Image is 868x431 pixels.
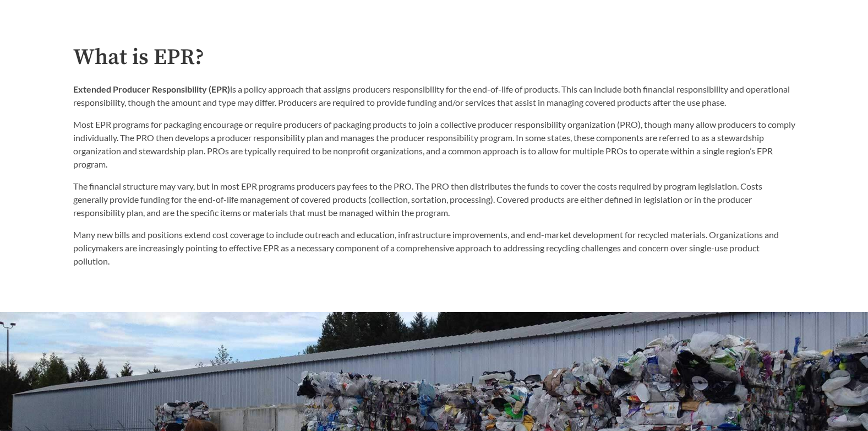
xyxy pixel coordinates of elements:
[73,84,230,94] strong: Extended Producer Responsibility (EPR)
[73,118,795,171] p: Most EPR programs for packaging encourage or require producers of packaging products to join a co...
[73,180,795,219] p: The financial structure may vary, but in most EPR programs producers pay fees to the PRO. The PRO...
[73,228,795,268] p: Many new bills and positions extend cost coverage to include outreach and education, infrastructu...
[73,45,795,70] h2: What is EPR?
[73,83,795,109] p: is a policy approach that assigns producers responsibility for the end-of-life of products. This ...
